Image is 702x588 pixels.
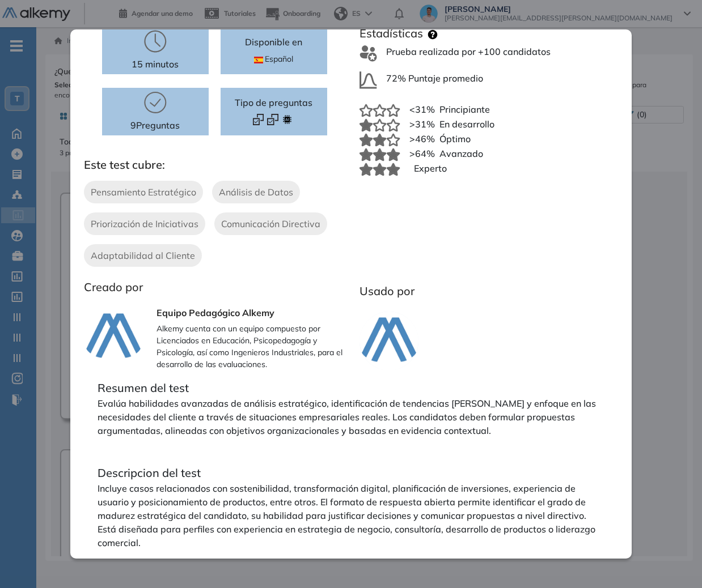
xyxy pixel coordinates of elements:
h3: Creado por [84,280,351,294]
span: >64% [409,148,435,159]
h3: Estadísticas [360,27,423,40]
span: <31% [409,104,435,115]
span: Español [254,53,293,65]
iframe: Chat Widget [498,457,702,588]
span: Tipo de preguntas [235,96,312,109]
p: Incluye casos relacionados con sostenibilidad, transformación digital, planificación de inversion... [98,482,604,549]
p: Disponible en [245,35,302,49]
img: Format test logo [267,114,278,125]
p: 9 Preguntas [130,118,180,132]
span: Óptimo [439,133,471,144]
span: Experto [414,163,447,174]
p: 15 minutos [132,57,179,71]
span: Prueba realizada por +100 candidatos [386,45,551,62]
img: company-logo [360,312,418,370]
span: Análisis de Datos [219,185,293,199]
p: Descripcion del test [98,465,604,482]
p: Evalúa habilidades avanzadas de análisis estratégico, identificación de tendencias [PERSON_NAME] ... [98,397,604,437]
h3: Usado por [360,284,610,298]
img: author-avatar [84,308,143,367]
span: >46% [409,133,435,144]
span: Pensamiento Estratégico [91,185,196,199]
h3: Este test cubre: [84,158,351,172]
span: Avanzado [439,148,483,159]
img: Format test logo [282,114,293,125]
img: ESP [254,57,263,63]
span: Priorización de Iniciativas [91,217,198,231]
span: Adaptabilidad al Cliente [91,249,195,262]
p: Resumen del test [98,380,604,397]
h3: Equipo Pedagógico Alkemy [157,308,351,318]
p: Alkemy cuenta con un equipo compuesto por Licenciados en Educación, Psicopedagogía y Psicología, ... [157,323,351,370]
span: 72% Puntaje promedio [386,71,483,89]
img: Format test logo [253,114,264,125]
span: >31% [409,118,435,130]
span: En desarrollo [439,118,494,130]
span: Principiante [439,104,490,115]
span: Comunicación Directiva [221,217,320,231]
